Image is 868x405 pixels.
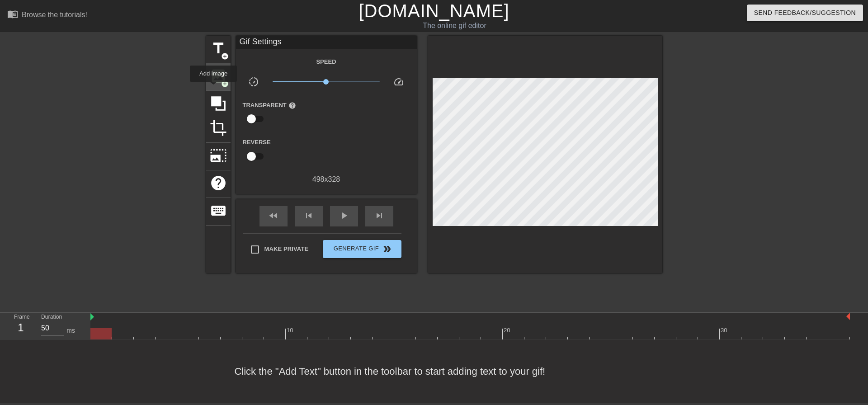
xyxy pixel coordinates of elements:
div: 20 [504,326,512,335]
div: 30 [721,326,729,335]
span: keyboard [210,202,227,219]
label: Speed [316,57,336,66]
button: Generate Gif [323,240,401,258]
span: photo_size_select_large [210,147,227,164]
button: Send Feedback/Suggestion [747,5,863,21]
span: image [210,67,227,85]
span: help [288,102,296,109]
span: help [210,174,227,192]
span: fast_rewind [268,210,279,221]
span: Make Private [264,245,309,254]
span: menu_book [7,9,18,19]
span: title [210,40,227,57]
div: Gif Settings [236,36,417,49]
div: Browse the tutorials! [22,11,87,19]
span: play_arrow [339,210,349,221]
a: [DOMAIN_NAME] [359,1,509,21]
div: 1 [14,320,28,336]
label: Reverse [243,138,271,147]
span: crop [210,119,227,137]
div: Frame [7,313,34,339]
span: skip_next [374,210,385,221]
label: Transparent [243,101,296,110]
span: add_circle [221,52,229,60]
span: slow_motion_video [248,76,259,87]
span: skip_previous [303,210,314,221]
div: ms [66,326,75,335]
span: add_circle [221,80,229,88]
div: The online gif editor [294,20,615,31]
span: double_arrow [382,244,392,254]
span: Generate Gif [326,244,397,254]
img: bound-end.png [846,313,850,320]
span: Send Feedback/Suggestion [754,7,856,19]
label: Duration [41,315,62,320]
a: Browse the tutorials! [7,9,87,23]
div: 498 x 328 [236,174,417,185]
div: 10 [287,326,295,335]
span: speed [393,76,404,87]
